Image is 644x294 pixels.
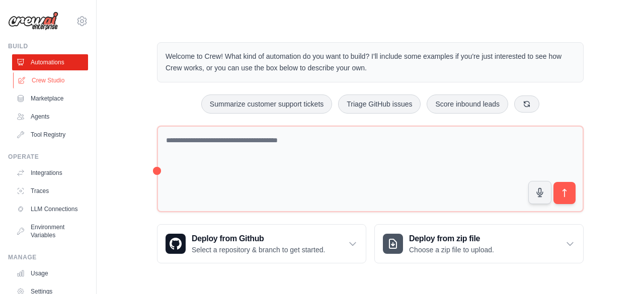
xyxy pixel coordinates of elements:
[192,245,325,255] p: Select a repository & branch to get started.
[12,265,88,281] a: Usage
[166,51,575,74] p: Welcome to Crew! What kind of automation do you want to build? I'll include some examples if you'...
[12,183,88,199] a: Traces
[409,233,494,245] h3: Deploy from zip file
[201,94,332,114] button: Summarize customer support tickets
[13,72,89,88] a: Crew Studio
[12,165,88,181] a: Integrations
[8,42,88,50] div: Build
[409,245,494,255] p: Choose a zip file to upload.
[8,12,58,31] img: Logo
[12,90,88,107] a: Marketplace
[12,201,88,217] a: LLM Connections
[12,219,88,243] a: Environment Variables
[8,253,88,261] div: Manage
[8,153,88,161] div: Operate
[427,94,508,114] button: Score inbound leads
[12,54,88,70] a: Automations
[338,94,421,114] button: Triage GitHub issues
[12,127,88,143] a: Tool Registry
[12,109,88,125] a: Agents
[192,233,325,245] h3: Deploy from Github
